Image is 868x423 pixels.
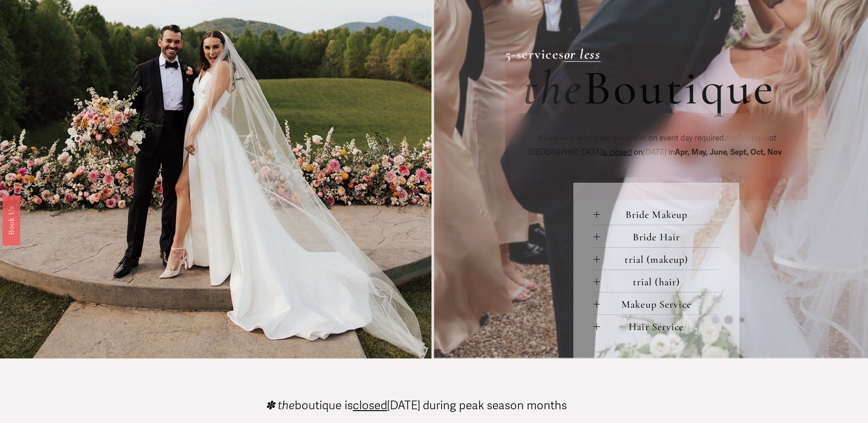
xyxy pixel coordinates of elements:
span: Bride Makeup [600,208,720,221]
button: trial (hair) [593,270,720,292]
span: Hair Service [600,320,720,333]
p: on [523,131,789,159]
em: [DATE] [643,147,667,157]
strong: 5-services [505,46,564,63]
strong: 3-service minimum per artist [542,133,647,143]
em: ✽ the [265,398,295,412]
span: trial (hair) [600,276,720,288]
span: trial (makeup) [600,253,720,266]
em: the [726,133,737,143]
span: on event day required. [647,133,726,143]
span: Makeup Service [600,298,720,310]
button: trial (makeup) [593,248,720,270]
span: Boutique [726,133,769,143]
span: is closed [602,147,632,157]
em: ✽ [536,133,542,143]
span: in [667,147,784,157]
a: or less [564,46,601,63]
span: Bride Hair [600,231,720,243]
a: Book Us [2,195,20,245]
em: the [523,59,583,117]
em: at [GEOGRAPHIC_DATA] [528,133,778,157]
span: closed [353,398,387,412]
button: Bride Makeup [593,203,720,225]
span: Boutique [583,59,776,117]
p: boutique is [DATE] during peak season months [265,400,567,411]
button: Makeup Service [593,293,720,315]
button: Hair Service [593,315,720,337]
strong: Apr, May, June, Sept, Oct, Nov [675,147,782,157]
button: Bride Hair [593,225,720,247]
